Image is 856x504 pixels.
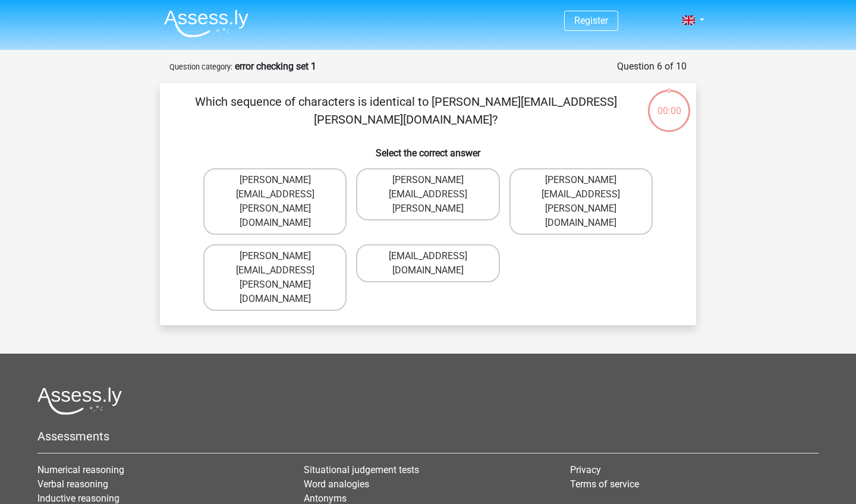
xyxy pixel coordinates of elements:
[37,429,819,443] h5: Assessments
[235,61,316,72] strong: error checking set 1
[37,478,108,490] a: Verbal reasoning
[570,464,601,475] a: Privacy
[179,138,677,159] h6: Select the correct answer
[574,15,608,26] a: Register
[509,168,653,235] label: [PERSON_NAME][EMAIL_ADDRESS][PERSON_NAME][DOMAIN_NAME]
[570,478,639,490] a: Terms of service
[37,387,122,415] img: Assessly logo
[203,168,347,235] label: [PERSON_NAME][EMAIL_ADDRESS][PERSON_NAME][DOMAIN_NAME]
[356,244,499,282] label: [EMAIL_ADDRESS][DOMAIN_NAME]
[179,93,632,128] p: Which sequence of characters is identical to [PERSON_NAME][EMAIL_ADDRESS][PERSON_NAME][DOMAIN_NAME]?
[203,244,347,311] label: [PERSON_NAME][EMAIL_ADDRESS][PERSON_NAME][DOMAIN_NAME]
[304,478,369,490] a: Word analogies
[647,89,691,118] div: 00:00
[356,168,499,220] label: [PERSON_NAME][EMAIL_ADDRESS][PERSON_NAME]
[617,59,687,74] div: Question 6 of 10
[304,493,347,504] a: Antonyms
[37,493,119,504] a: Inductive reasoning
[304,464,419,475] a: Situational judgement tests
[37,464,124,475] a: Numerical reasoning
[164,10,248,37] img: Assessly
[169,62,232,71] small: Question category:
